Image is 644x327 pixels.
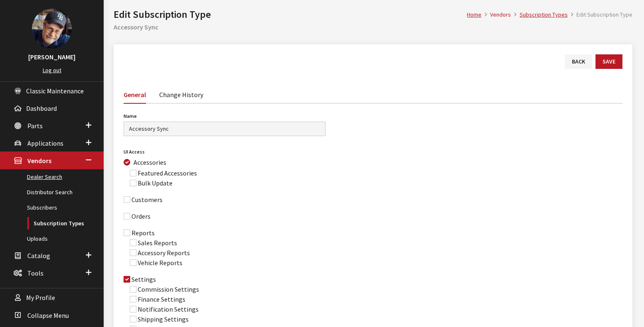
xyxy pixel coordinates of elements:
[32,9,72,49] img: Ray Goodwin
[131,211,151,221] label: Orders
[124,148,145,156] label: UI Access
[114,7,467,22] h1: Edit Subscription Type
[27,139,63,147] span: Applications
[131,228,155,238] label: Reports
[565,54,592,69] a: Back
[138,168,197,178] label: Featured Accessories
[159,85,203,103] a: Change History
[520,11,568,18] a: Subscription Types
[481,10,511,19] li: Vendors
[27,311,69,320] span: Collapse Menu
[124,112,137,120] label: Name
[131,274,156,284] label: Settings
[26,104,57,112] span: Dashboard
[124,85,146,104] a: General
[27,251,50,260] span: Catalog
[8,52,95,62] h3: [PERSON_NAME]
[138,258,182,268] label: Vehicle Reports
[138,248,190,258] label: Accessory Reports
[595,54,622,69] button: Save
[134,157,166,167] label: Accessories
[26,294,55,302] span: My Profile
[138,178,173,188] label: Bulk Update
[131,195,163,205] label: Customers
[138,314,189,324] label: Shipping Settings
[26,87,84,95] span: Classic Maintenance
[467,11,481,18] a: Home
[138,284,199,294] label: Commission Settings
[114,22,632,32] h2: Accessory Sync
[27,269,44,277] span: Tools
[568,10,632,19] li: Edit Subscription Type
[27,157,51,165] span: Vendors
[43,66,61,74] a: Log out
[27,122,43,130] span: Parts
[138,294,185,304] label: Finance Settings
[138,238,177,248] label: Sales Reports
[138,304,199,314] label: Notification Settings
